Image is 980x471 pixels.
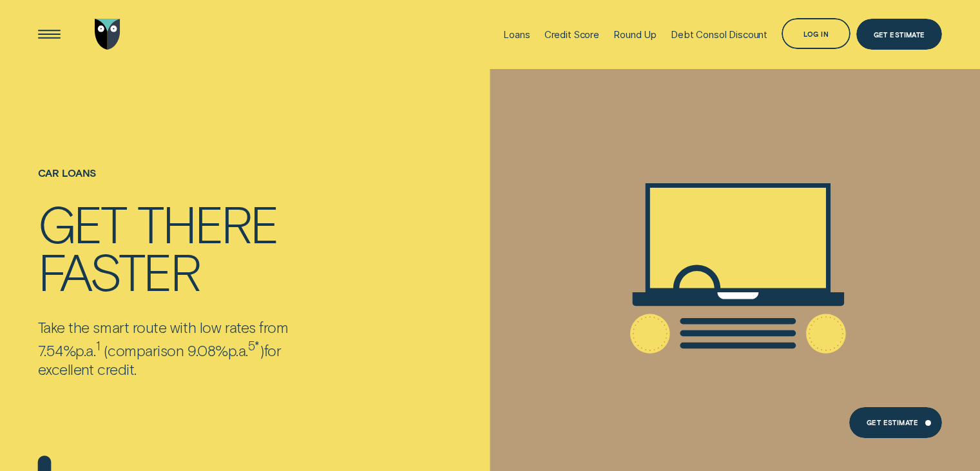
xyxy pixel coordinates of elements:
span: Per Annum [228,341,248,359]
sup: 1 [96,338,101,353]
span: Per Annum [75,341,95,359]
p: Take the smart route with low rates from 7.54% comparison 9.08% for excellent credit. [38,318,336,378]
h4: Get there faster [38,199,336,295]
div: Debt Consol Discount [671,28,767,41]
div: Round Up [613,28,657,41]
a: Get Estimate [856,19,942,50]
div: Credit Score [544,28,599,41]
img: Wisr [95,19,120,50]
a: Get Estimate [849,407,942,438]
div: faster [38,246,199,294]
span: ( [104,341,108,359]
h1: Car loans [38,167,336,199]
div: there [137,199,277,246]
span: p.a. [75,341,95,359]
span: ) [260,341,264,359]
button: Open Menu [34,19,64,50]
button: Log in [782,18,850,49]
span: p.a. [228,341,248,359]
div: Loans [503,28,530,41]
div: Get [38,199,126,246]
